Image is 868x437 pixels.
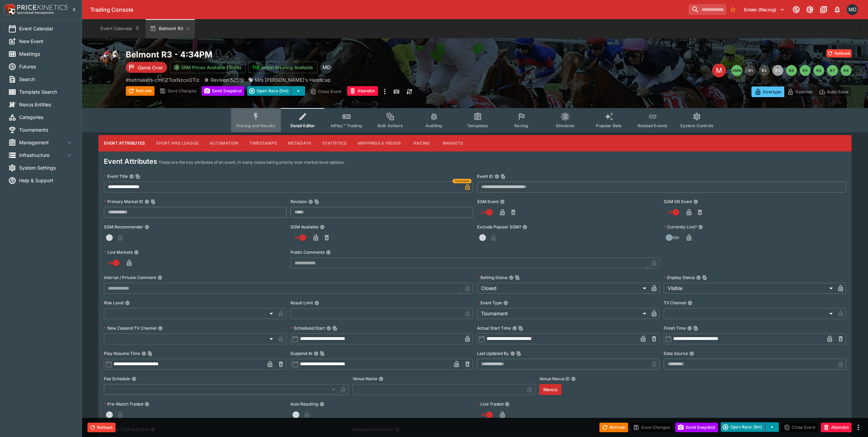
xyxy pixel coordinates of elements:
div: Matthew Duncan [847,4,858,15]
p: Overtype [763,88,781,95]
div: Edit Meeting [712,64,726,77]
img: Sportsbook Management [17,11,54,14]
span: Event Calendar [19,25,73,32]
button: Open Race (5m) [247,86,291,96]
button: R6 [813,65,824,76]
button: Fee Schedule [132,376,136,381]
button: Copy To Clipboard [518,326,523,331]
button: Overtype [751,87,784,97]
nav: pagination navigation [731,65,852,76]
p: Live Markets [104,249,133,255]
button: Racing [406,135,437,151]
span: Template Search [19,88,73,95]
span: Racing [514,123,528,128]
button: Documentation [817,3,830,16]
button: Refresh [599,423,628,432]
button: Matthew Duncan [845,2,860,17]
div: Start From [751,87,852,97]
img: PriceKinetics Logo [2,3,16,16]
button: Suspend AtCopy To Clipboard [314,351,318,356]
div: Trading Console [90,6,686,13]
button: R5 [800,65,811,76]
p: Last Updated By [477,350,509,356]
span: Help & Support [19,177,73,184]
div: Closed [477,283,649,294]
button: Connected to PK [790,3,802,16]
button: Event Attributes [98,135,150,151]
button: SGM OR Event [693,199,698,204]
button: Copy To Clipboard [515,275,520,280]
button: SGM Available [320,225,325,229]
button: Live Traded [505,402,510,407]
span: Mark an event as closed and abandoned. [821,423,852,430]
button: Display StatusCopy To Clipboard [696,275,701,280]
p: Display Status [664,275,695,280]
button: Internal / Private Comment [158,275,162,280]
button: Finish TimeCopy To Clipboard [687,326,692,331]
span: Tournaments [19,126,73,133]
p: Public Comments [290,249,325,255]
button: Play Resume TimeCopy To Clipboard [141,351,146,356]
p: Result Limit [290,300,313,306]
button: Send Snapshot [202,86,244,96]
button: Select Tenant [740,4,789,15]
button: Mappings & Videos [352,135,407,151]
div: Matthew Duncan [320,61,333,74]
button: Currently Live? [698,225,703,229]
p: Scheduled Start [290,325,325,331]
span: Categories [19,114,73,121]
button: Rollback [87,423,116,432]
button: Event IDCopy To Clipboard [494,174,499,179]
button: Pre-Match Traded [145,402,149,407]
p: Mrs [PERSON_NAME]'s Handicap [255,76,331,83]
button: Copy To Clipboard [501,174,505,179]
h4: Event Attributes [104,157,157,166]
span: Bulk Actions [378,123,403,128]
p: Override [795,88,813,95]
span: Search [19,76,73,83]
button: Abandon [347,86,378,96]
p: Pre-Match Traded [104,401,143,407]
button: SGM Event [500,199,505,204]
p: Play Resume Time [104,350,140,356]
img: PriceKinetics [17,5,68,10]
button: Markets [437,135,469,151]
img: jetbet-logo.svg [252,64,259,71]
div: Event type filters [231,108,719,132]
button: R8 [841,65,852,76]
button: Copy To Clipboard [702,275,707,280]
button: Event Calendar [96,19,144,38]
button: Jetbet Meeting Available [248,62,317,73]
button: Open Race (5m) [721,422,765,432]
button: Risk Level [125,301,130,305]
button: Auto-Save [816,87,852,97]
h2: Copy To Clipboard [126,49,489,60]
button: R4 [786,65,797,76]
button: Belmont R3 [146,19,195,38]
span: Overridden [455,179,470,183]
div: Visible [664,283,835,294]
p: Live Traded [477,401,503,407]
button: Abandon [821,423,852,432]
button: Event Type [503,301,508,305]
span: Detail Editor [290,123,315,128]
button: Copy To Clipboard [314,199,319,204]
img: horse_racing.png [98,49,120,71]
button: more [381,86,389,97]
span: Simulator [556,123,575,128]
span: Nexus Entities [19,101,73,108]
button: SRM Prices Available (Top4) [170,62,246,73]
p: SGM Available [290,224,318,230]
button: Last Updated ByCopy To Clipboard [510,351,515,356]
span: New Event [19,38,73,45]
p: TV Channel [664,300,686,306]
button: SGM Recommender [145,225,149,229]
button: Automation [204,135,244,151]
button: Statistics [317,135,352,151]
div: split button [721,422,779,432]
button: Betting StatusCopy To Clipboard [509,275,514,280]
button: R3 [772,65,783,76]
button: Rollback [826,49,852,57]
button: New Zealand TV Channel [158,326,163,331]
p: SGM OR Event [664,199,692,204]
